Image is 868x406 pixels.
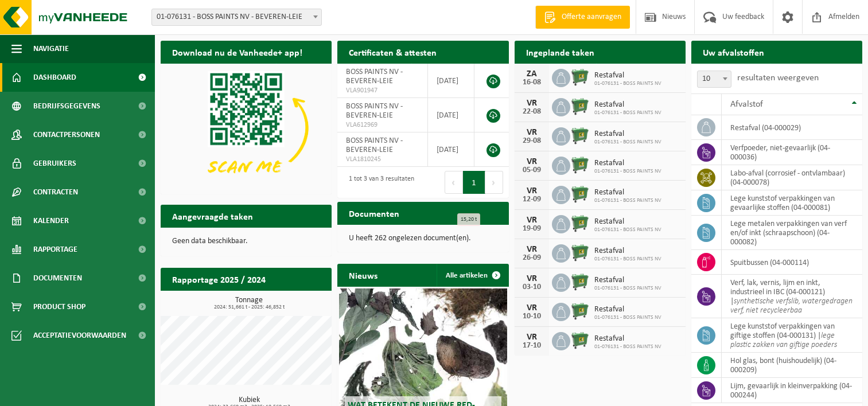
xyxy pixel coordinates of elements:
span: VLA1810245 [346,155,419,164]
span: 01-076131 - BOSS PAINTS NV [594,139,661,146]
div: VR [520,99,543,108]
span: Restafval [594,100,661,110]
div: 22-08 [520,108,543,116]
div: 03-10 [520,283,543,291]
div: 17-10 [520,342,543,350]
td: spuitbussen (04-000114) [722,250,862,275]
span: Acceptatievoorwaarden [33,321,126,350]
span: Gebruikers [33,149,76,178]
h2: Certificaten & attesten [337,41,448,63]
div: VR [520,186,543,196]
div: ZA [520,69,543,79]
span: 01-076131 - BOSS PAINTS NV [594,256,661,263]
img: WB-0660-HPE-GN-01 [570,126,590,145]
a: Alle artikelen [437,264,508,287]
span: Navigatie [33,34,69,63]
div: 16-08 [520,79,543,87]
h2: Nieuws [337,264,389,286]
h2: Rapportage 2025 / 2024 [161,268,277,290]
span: 01-076131 - BOSS PAINTS NV - BEVEREN-LEIE [151,9,322,26]
td: [DATE] [428,64,474,98]
img: WB-0660-HPE-GN-01 [570,184,590,204]
span: 01-076131 - BOSS PAINTS NV [594,80,661,87]
button: Next [485,171,503,194]
p: U heeft 262 ongelezen document(en). [349,235,497,243]
span: Restafval [594,130,661,139]
span: Product Shop [33,292,85,321]
div: VR [520,333,543,342]
span: VLA901947 [346,86,419,95]
span: Afvalstof [730,100,763,109]
span: Restafval [594,71,661,80]
img: Download de VHEPlus App [161,64,332,192]
img: WB-0660-HPE-GN-01 [570,213,590,233]
span: BOSS PAINTS NV - BEVEREN-LEIE [346,136,403,154]
span: Contactpersonen [33,120,100,149]
span: 01-076131 - BOSS PAINTS NV [594,168,661,175]
td: lege kunststof verpakkingen van giftige stoffen (04-000131) | [722,318,862,353]
td: labo-afval (corrosief - ontvlambaar) (04-000078) [722,165,862,190]
span: Bedrijfsgegevens [33,92,100,120]
h3: Tonnage [166,296,332,310]
img: WB-0660-HPE-GN-01 [570,155,590,174]
div: 05-09 [520,166,543,174]
i: lege plastic zakken van giftige poeders [730,331,837,349]
span: Restafval [594,188,661,197]
td: lijm, gevaarlijk in kleinverpakking (04-000244) [722,378,862,403]
td: hol glas, bont (huishoudelijk) (04-000209) [722,353,862,378]
img: WB-0660-HPE-GN-01 [570,243,590,262]
h2: Ingeplande taken [515,41,606,63]
div: VR [520,128,543,137]
div: VR [520,274,543,283]
a: Offerte aanvragen [535,6,630,29]
span: 01-076131 - BOSS PAINTS NV [594,314,661,321]
h2: Uw afvalstoffen [691,41,776,63]
span: Restafval [594,276,661,285]
p: Geen data beschikbaar. [172,237,320,245]
span: Restafval [594,159,661,168]
span: Offerte aanvragen [559,11,624,23]
span: 01-076131 - BOSS PAINTS NV - BEVEREN-LEIE [152,9,321,25]
span: 10 [698,71,731,87]
span: 01-076131 - BOSS PAINTS NV [594,227,661,233]
td: lege kunststof verpakkingen van gevaarlijke stoffen (04-000081) [722,190,862,216]
div: VR [520,303,543,313]
div: 10-10 [520,313,543,321]
span: 2024: 51,661 t - 2025: 46,852 t [166,304,332,310]
td: [DATE] [428,132,474,167]
div: 12-09 [520,196,543,204]
div: 26-09 [520,254,543,262]
div: 1 tot 3 van 3 resultaten [343,170,414,195]
span: Documenten [33,264,82,292]
h2: Aangevraagde taken [161,205,264,227]
a: Bekijk rapportage [246,290,330,313]
div: VR [520,216,543,225]
span: Contracten [33,178,78,206]
div: 19-09 [520,225,543,233]
span: 01-076131 - BOSS PAINTS NV [594,285,661,292]
label: resultaten weergeven [737,73,819,83]
td: verf, lak, vernis, lijm en inkt, industrieel in IBC (04-000121) | [722,275,862,318]
span: Rapportage [33,235,77,264]
span: Kalender [33,206,69,235]
h2: Download nu de Vanheede+ app! [161,41,314,63]
img: WB-0660-HPE-GN-01 [570,330,590,350]
span: BOSS PAINTS NV - BEVEREN-LEIE [346,102,403,120]
td: verfpoeder, niet-gevaarlijk (04-000036) [722,140,862,165]
button: Previous [445,171,463,194]
span: 01-076131 - BOSS PAINTS NV [594,343,661,350]
td: [DATE] [428,98,474,132]
img: WB-0660-HPE-GN-01 [570,272,590,291]
div: VR [520,157,543,166]
span: Dashboard [33,63,76,92]
span: 10 [697,71,731,88]
img: WB-0660-HPE-GN-01 [570,301,590,321]
div: VR [520,245,543,254]
div: 29-08 [520,137,543,145]
h2: Documenten [337,202,411,224]
td: lege metalen verpakkingen van verf en/of inkt (schraapschoon) (04-000082) [722,216,862,250]
button: 1 [463,171,485,194]
span: BOSS PAINTS NV - BEVEREN-LEIE [346,68,403,85]
span: 01-076131 - BOSS PAINTS NV [594,197,661,204]
span: Restafval [594,334,661,343]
